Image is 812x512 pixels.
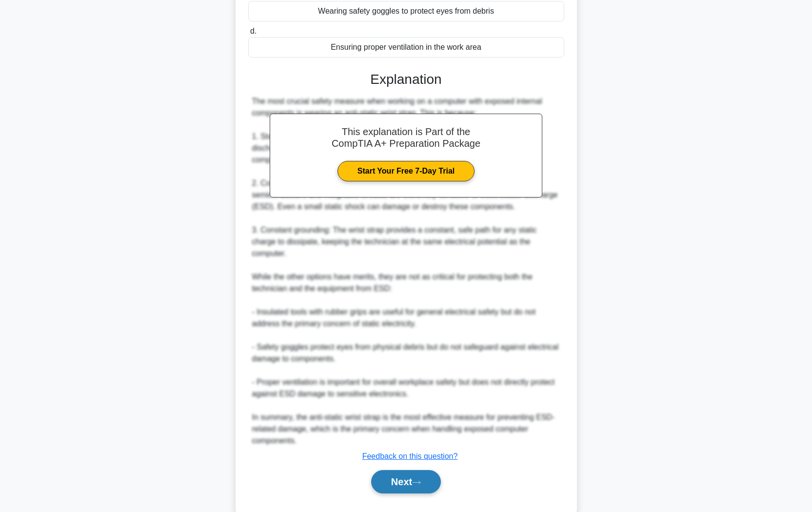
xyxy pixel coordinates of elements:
[337,161,475,181] a: Start Your Free 7-Day Trial
[248,1,564,21] div: Wearing safety goggles to protect eyes from debris
[362,452,458,460] a: Feedback on this question?
[254,71,558,88] h3: Explanation
[248,37,564,58] div: Ensuring proper ventilation in the work area
[252,96,560,447] div: The most crucial safety measure when working on a computer with exposed internal components is we...
[371,470,441,493] button: Next
[250,27,257,35] span: d.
